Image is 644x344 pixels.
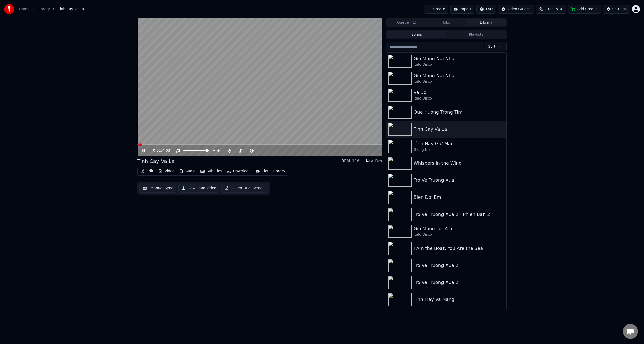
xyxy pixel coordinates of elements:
button: Audio [177,168,197,175]
div: Whispers in the Wind [414,160,504,167]
span: Credits [545,7,558,12]
button: Library [466,19,506,26]
span: 0:01 [153,148,161,153]
span: 0 [560,7,562,12]
div: Gio Mang Noi Nho [414,72,504,79]
nav: breadcrumb [19,7,84,12]
div: Tinh Cay Va La [414,126,504,133]
div: BPM [341,158,350,164]
div: Gio Mang Loi Yeu [414,225,504,232]
button: Subtitles [198,168,224,175]
div: I Am the Boat, You Are the Sea [414,245,504,252]
button: Playlists [446,31,506,38]
img: youka [4,4,14,14]
button: Create [424,5,448,14]
div: Tinh May Va Nang [414,296,504,303]
button: Open Dual Screen [221,184,268,193]
div: / [153,148,165,153]
button: Video Guides [498,5,534,14]
button: Import [450,5,474,14]
div: Bien Doi Em [414,194,504,201]
div: Tro Ve Truong Xua [414,177,504,184]
a: Library [37,7,50,12]
div: Tro Ve Truong Xua 2 - Phien Ban 2 [414,211,504,218]
button: Add Credits [568,5,601,14]
div: Que Huong Trong Tim [414,109,504,116]
button: Manual Sync [139,184,176,193]
span: Sort [488,44,495,49]
div: Tro Ve Truong Xua 2 [414,262,504,269]
span: Tinh Cay Va La [58,7,84,12]
div: Tình Này Giữ Mãi [414,140,504,147]
div: Va Bo [414,89,504,96]
div: Italo Disco [414,79,504,84]
button: Video [156,168,176,175]
div: Cloud Library [262,169,285,174]
button: Songs [387,31,447,38]
div: Gio Mang Noi Nho [414,55,504,62]
div: Open chat [623,324,638,339]
div: Tinh Cay Va La [137,158,174,165]
button: Edit [139,168,155,175]
div: Dm [375,158,382,164]
div: Giong Nu [414,147,504,152]
button: Credits0 [536,5,566,14]
div: 116 [352,158,360,164]
button: Settings [603,5,630,14]
div: Tro Ve Truong Xua 2 [414,279,504,286]
div: Italo Disco [414,62,504,67]
div: Settings [612,7,627,12]
div: Italo Disco [414,232,504,237]
span: ( 1 ) [411,20,416,25]
div: Key [366,158,373,164]
a: Home [19,7,29,12]
button: Queue [387,19,427,26]
button: Download [225,168,253,175]
button: Download Video [178,184,219,193]
button: FAQ [476,5,496,14]
span: 4:03 [162,148,170,153]
button: Jobs [427,19,466,26]
div: Italo Disco [414,96,504,101]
